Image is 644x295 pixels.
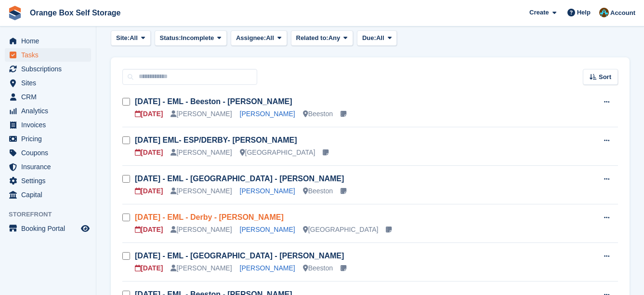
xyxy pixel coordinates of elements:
[135,225,163,235] div: [DATE]
[231,30,287,46] button: Assignee: All
[171,109,232,119] div: [PERSON_NAME]
[155,30,227,46] button: Status: Incomplete
[5,222,91,235] a: menu
[303,263,333,273] div: Beeston
[5,146,91,160] a: menu
[21,222,79,235] span: Booking Portal
[5,188,91,201] a: menu
[135,109,163,119] div: [DATE]
[135,263,163,273] div: [DATE]
[5,118,91,132] a: menu
[303,186,333,196] div: Beeston
[21,174,79,188] span: Settings
[21,62,79,76] span: Subscriptions
[111,30,151,46] button: Site: All
[5,62,91,76] a: menu
[135,186,163,196] div: [DATE]
[135,252,344,260] a: [DATE] - EML - [GEOGRAPHIC_DATA] - [PERSON_NAME]
[5,34,91,48] a: menu
[160,33,181,43] span: Status:
[303,109,333,119] div: Beeston
[21,132,79,146] span: Pricing
[291,30,353,46] button: Related to: Any
[135,213,284,221] a: [DATE] - EML - Derby - [PERSON_NAME]
[21,48,79,62] span: Tasks
[357,30,397,46] button: Due: All
[240,187,295,195] a: [PERSON_NAME]
[5,160,91,174] a: menu
[303,225,379,235] div: [GEOGRAPHIC_DATA]
[21,160,79,174] span: Insurance
[240,264,295,272] a: [PERSON_NAME]
[529,8,549,17] span: Create
[135,174,344,183] a: [DATE] - EML - [GEOGRAPHIC_DATA] - [PERSON_NAME]
[21,118,79,132] span: Invoices
[21,146,79,160] span: Coupons
[21,188,79,201] span: Capital
[577,8,591,17] span: Help
[610,8,635,18] span: Account
[296,33,329,43] span: Related to:
[329,33,341,43] span: Any
[236,33,266,43] span: Assignee:
[599,72,611,82] span: Sort
[5,48,91,62] a: menu
[171,263,232,273] div: [PERSON_NAME]
[135,147,163,158] div: [DATE]
[5,90,91,104] a: menu
[362,33,376,43] span: Due:
[240,226,295,233] a: [PERSON_NAME]
[21,34,79,48] span: Home
[599,8,609,17] img: Mike
[171,186,232,196] div: [PERSON_NAME]
[26,5,125,21] a: Orange Box Self Storage
[5,132,91,146] a: menu
[9,210,96,219] span: Storefront
[5,104,91,118] a: menu
[266,33,274,43] span: All
[135,136,297,144] a: [DATE] EML- ESP/DERBY- [PERSON_NAME]
[79,223,91,234] a: Preview store
[8,6,22,20] img: stora-icon-8386f47178a22dfd0bd8f6a31ec36ba5ce8667c1dd55bd0f319d3a0aa187defe.svg
[171,147,232,158] div: [PERSON_NAME]
[116,33,130,43] span: Site:
[376,33,384,43] span: All
[21,76,79,90] span: Sites
[135,97,292,106] a: [DATE] - EML - Beeston - [PERSON_NAME]
[240,147,315,158] div: [GEOGRAPHIC_DATA]
[181,33,214,43] span: Incomplete
[5,76,91,90] a: menu
[5,174,91,188] a: menu
[240,110,295,118] a: [PERSON_NAME]
[21,90,79,104] span: CRM
[21,104,79,118] span: Analytics
[130,33,138,43] span: All
[171,225,232,235] div: [PERSON_NAME]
